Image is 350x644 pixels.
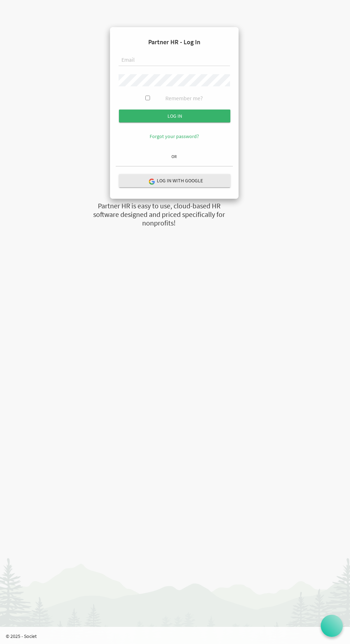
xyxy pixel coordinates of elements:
[52,201,266,211] div: Partner HR is easy to use, cloud-based HR
[165,94,203,102] label: Remember me?
[150,133,199,140] a: Forgot your password?
[148,178,155,184] img: google-logo.png
[116,154,233,159] h6: OR
[119,174,230,187] button: Log in with Google
[116,33,233,51] h4: Partner HR - Log In
[6,633,350,640] p: © 2025 - Societ
[119,110,230,122] input: Log in
[52,209,266,220] div: software designed and priced specifically for
[119,54,230,66] input: Email
[52,218,266,228] div: nonprofits!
